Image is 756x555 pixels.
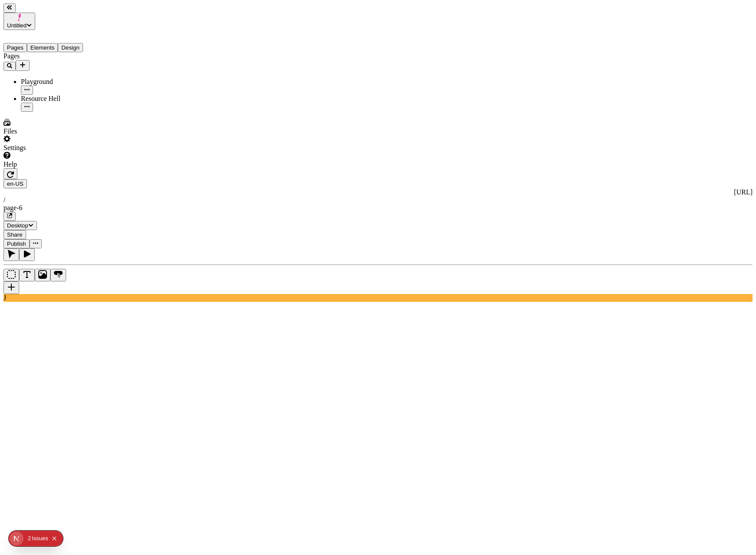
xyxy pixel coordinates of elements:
[3,294,753,302] div: J
[3,13,35,30] button: Untitled
[3,43,27,52] button: Pages
[3,179,27,188] button: Open locale picker
[21,78,108,86] div: Playground
[3,204,753,212] div: page-6
[7,241,26,247] span: Publish
[35,269,50,281] button: Image
[7,181,23,187] span: en-US
[3,269,19,281] button: Box
[7,231,23,238] span: Share
[21,95,108,103] div: Resource Hell
[3,196,753,204] div: /
[3,239,30,248] button: Publish
[3,127,108,135] div: Files
[7,222,28,229] span: Desktop
[3,221,37,230] button: Desktop
[3,144,108,152] div: Settings
[58,43,83,52] button: Design
[3,188,753,196] div: [URL]
[7,22,27,29] span: Untitled
[27,43,58,52] button: Elements
[3,52,108,60] div: Pages
[3,160,108,168] div: Help
[3,302,753,367] iframe: The editor's rendered HTML document
[19,269,35,281] button: Text
[16,60,30,71] button: Add new
[3,230,26,239] button: Share
[50,269,66,281] button: Button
